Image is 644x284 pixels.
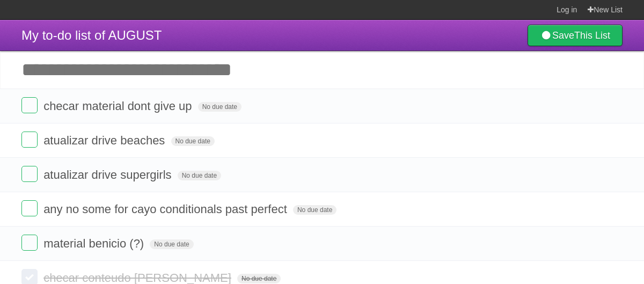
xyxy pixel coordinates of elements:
span: No due date [237,274,281,283]
span: any no some for cayo conditionals past perfect [43,202,290,216]
a: SaveThis List [528,25,623,46]
span: No due date [150,239,193,249]
span: No due date [293,205,336,215]
span: checar material dont give up [43,99,194,113]
label: Done [21,97,38,113]
label: Done [21,235,38,251]
span: My to-do list of AUGUST [21,28,162,42]
label: Done [21,132,38,148]
label: Done [21,200,38,216]
span: atualizar drive beaches [43,134,167,147]
span: No due date [198,102,241,112]
label: Done [21,166,38,182]
span: No due date [171,136,215,146]
span: atualizar drive supergirls [43,168,174,181]
b: This List [574,30,610,41]
span: No due date [178,171,221,180]
span: material benicio (?) [43,237,147,250]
